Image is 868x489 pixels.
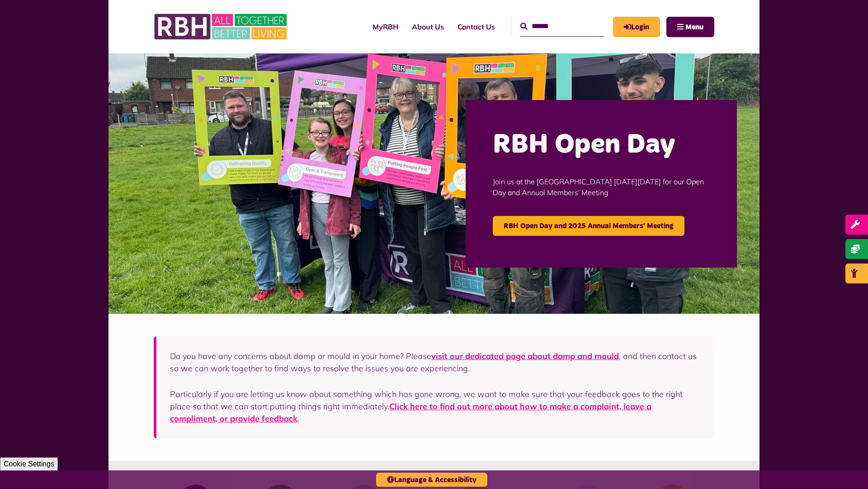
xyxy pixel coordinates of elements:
[666,17,714,37] button: Navigation
[170,401,651,424] a: Click here to find out more about how to make a complaint, leave a compliment, or provide feedback
[493,216,684,236] a: RBH Open Day and 2025 Annual Members' Meeting
[154,9,289,44] img: RBH
[685,24,703,31] span: Menu
[405,14,451,39] a: About Us
[431,351,619,361] a: visit our dedicated page about damp and mould
[493,163,710,211] p: Join us at the [GEOGRAPHIC_DATA] [DATE][DATE] for our Open Day and Annual Members' Meeting
[366,14,405,39] a: MyRBH
[451,14,502,39] a: Contact Us
[108,53,759,314] img: Image (22)
[493,127,710,163] h2: RBH Open Day
[170,350,701,374] p: Do you have any concerns about damp or mould in your home? Please , and then contact us so we can...
[613,17,660,37] a: MyRBH
[170,388,701,425] p: Particularly if you are letting us know about something which has gone wrong, we want to make sur...
[376,473,487,487] button: Language & Accessibility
